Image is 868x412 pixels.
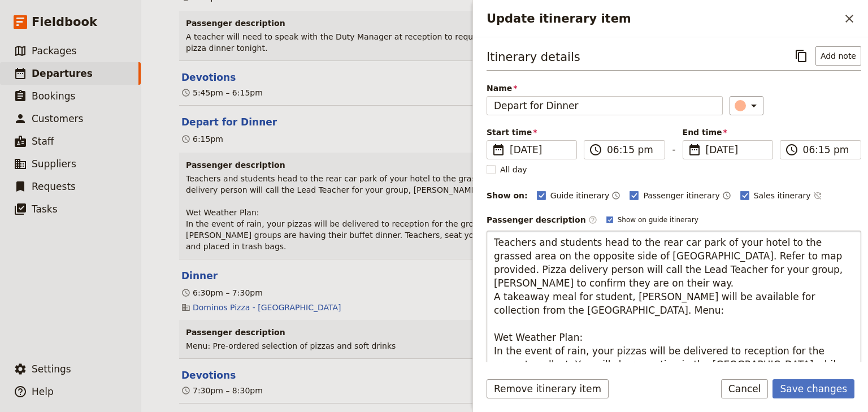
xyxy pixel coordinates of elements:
[721,379,769,398] button: Cancel
[815,46,861,66] button: Add note
[772,379,854,398] button: Save changes
[487,49,580,66] h3: Itinerary details
[186,159,823,171] h3: Passenger description
[500,164,527,175] span: All day
[181,287,263,298] div: 6:30pm – 7:30pm
[32,136,54,147] span: Staff
[487,214,597,225] label: Passenger description
[32,386,54,397] span: Help
[32,203,58,215] span: Tasks
[487,379,609,398] button: Remove itinerary item
[813,189,822,202] button: Time not shown on sales itinerary
[706,143,766,157] span: [DATE]
[487,83,723,94] span: Name
[487,96,723,115] input: Name
[32,363,71,375] span: Settings
[181,115,277,129] button: Edit this itinerary item
[32,90,75,102] span: Bookings
[754,190,811,201] span: Sales itinerary
[589,143,602,157] span: ​
[803,143,854,157] input: ​
[588,215,597,224] span: ​
[487,127,577,138] span: Start time
[487,10,840,27] h2: Update itinerary item
[792,46,811,66] button: Copy itinerary item
[181,71,236,84] button: Edit this itinerary item
[722,189,731,202] button: Time shown on passenger itinerary
[186,31,823,54] p: A teacher will need to speak with the Duty Manager at reception to request garbage bags or to con...
[672,142,675,159] span: -
[688,143,701,157] span: ​
[181,368,236,382] button: Edit this itinerary item
[730,96,763,115] button: ​
[736,99,761,112] div: ​
[181,385,263,396] div: 7:30pm – 8:30pm
[550,190,610,201] span: Guide itinerary
[186,340,823,352] p: Menu: Pre-ordered selection of pizzas and soft drinks
[611,189,620,202] button: Time shown on guide itinerary
[487,190,528,201] div: Show on:
[492,143,505,157] span: ​
[618,215,698,224] span: Show on guide itinerary
[32,68,93,79] span: Departures
[181,269,218,283] button: Edit this itinerary item
[32,45,76,57] span: Packages
[840,9,859,28] button: Close drawer
[785,143,798,157] span: ​
[32,14,97,31] span: Fieldbook
[607,143,658,157] input: ​
[487,231,861,404] textarea: Teachers and students head to the rear car park of your hotel to the grassed area on the opposite...
[32,113,83,124] span: Customers
[186,18,823,29] h3: Passenger description
[32,158,76,170] span: Suppliers
[643,190,719,201] span: Passenger itinerary
[32,181,76,192] span: Requests
[181,133,223,145] div: 6:15pm
[683,127,773,138] span: End time
[510,143,570,157] span: [DATE]
[186,327,823,338] h3: Passenger description
[193,302,341,313] a: Dominos Pizza - [GEOGRAPHIC_DATA]
[186,173,823,252] p: Teachers and students head to the rear car park of your hotel to the grassed area on the opposite...
[181,87,263,98] div: 5:45pm – 6:15pm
